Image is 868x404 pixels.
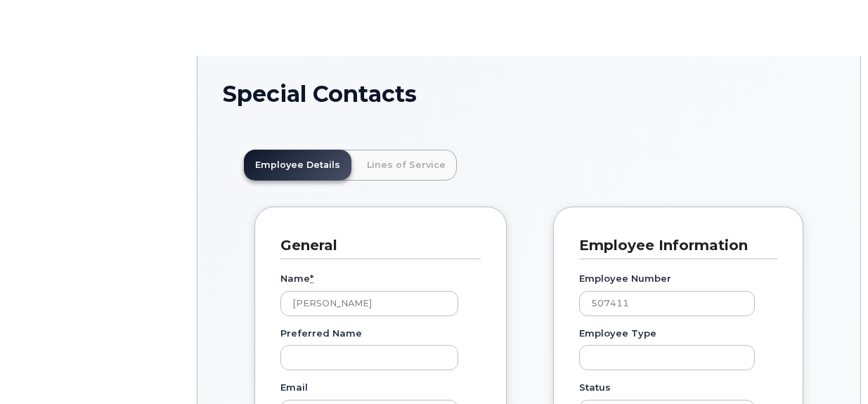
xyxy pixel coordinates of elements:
h3: General [280,236,470,255]
label: Email [280,381,308,394]
abbr: required [310,273,313,284]
h3: Employee Information [579,236,767,255]
label: Preferred Name [280,327,362,340]
a: Employee Details [244,150,351,181]
label: Name [280,272,313,285]
h1: Special Contacts [223,82,835,106]
label: Employee Number [579,272,671,285]
label: Status [579,381,611,394]
a: Lines of Service [356,150,457,181]
label: Employee Type [579,327,656,340]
